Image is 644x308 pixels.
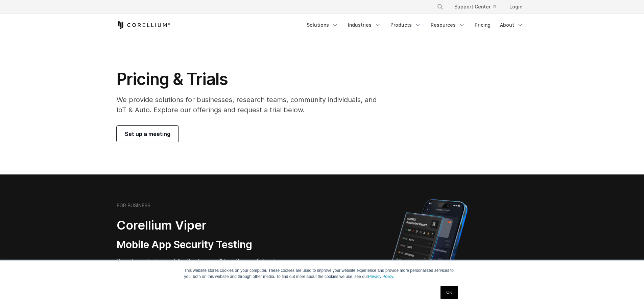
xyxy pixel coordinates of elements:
[427,19,469,31] a: Resources
[125,130,170,138] span: Set up a meeting
[449,1,501,13] a: Support Center
[117,203,150,209] h6: FOR BUSINESS
[117,238,290,251] h3: Mobile App Security Testing
[496,19,528,31] a: About
[117,257,290,281] p: Security pentesting and AppSec teams will love the simplicity of automated report generation comb...
[117,218,290,233] h2: Corellium Viper
[504,1,528,13] a: Login
[368,274,394,279] a: Privacy Policy.
[117,21,170,29] a: Corellium Home
[429,1,528,13] div: Navigation Menu
[303,19,528,31] div: Navigation Menu
[303,19,342,31] a: Solutions
[434,1,446,13] button: Search
[471,19,495,31] a: Pricing
[117,126,178,142] a: Set up a meeting
[344,19,385,31] a: Industries
[386,19,425,31] a: Products
[184,267,460,280] p: This website stores cookies on your computer. These cookies are used to improve your website expe...
[117,69,386,89] h1: Pricing & Trials
[117,95,386,115] p: We provide solutions for businesses, research teams, community individuals, and IoT & Auto. Explo...
[440,286,458,299] a: OK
